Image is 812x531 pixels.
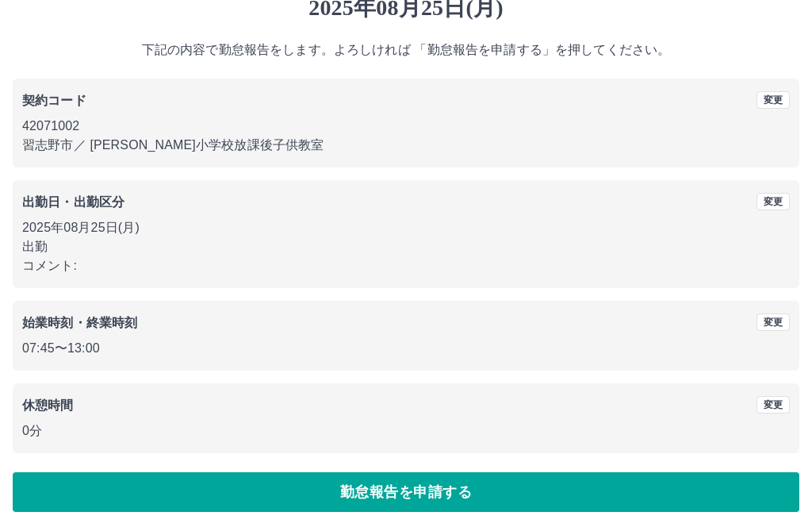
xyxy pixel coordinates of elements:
p: 0分 [22,422,790,441]
b: 休憩時間 [22,399,74,413]
button: 変更 [756,92,790,110]
p: 下記の内容で勤怠報告をします。よろしければ 「勤怠報告を申請する」を押してください。 [13,41,799,60]
b: 始業時刻・終業時刻 [22,317,137,330]
p: コメント: [22,257,790,276]
p: 07:45 〜 13:00 [22,340,790,359]
button: 勤怠報告を申請する [13,473,799,513]
button: 変更 [756,194,790,211]
p: 習志野市 ／ [PERSON_NAME]小学校放課後子供教室 [22,137,790,156]
p: 2025年08月25日(月) [22,219,790,238]
b: 出勤日・出勤区分 [22,196,124,210]
button: 変更 [756,397,790,414]
b: 契約コード [22,94,86,108]
p: 42071002 [22,117,790,137]
p: 出勤 [22,238,790,257]
button: 変更 [756,314,790,332]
